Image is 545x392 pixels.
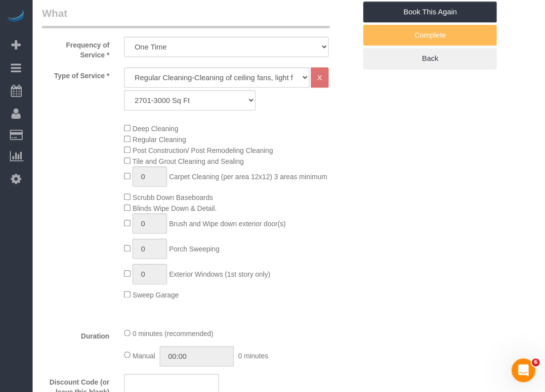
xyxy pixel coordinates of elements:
[132,157,244,165] span: Tile and Grout Cleaning and Sealing
[238,351,268,359] span: 0 minutes
[169,245,219,253] span: Porch Sweeping
[35,67,117,81] label: Type of Service *
[132,204,216,212] span: Blinds Wipe Down & Detail.
[132,330,213,338] span: 0 minutes (recommended)
[132,351,155,359] span: Manual
[42,6,330,28] legend: What
[132,136,186,144] span: Regular Cleaning
[169,270,270,278] span: Exterior Windows (1st story only)
[363,1,497,22] a: Book This Again
[169,173,327,181] span: Carpet Cleaning (per area 12x12) 3 areas minimum
[35,37,117,60] label: Frequency of Service *
[132,291,178,299] span: Sweep Garage
[532,358,540,366] span: 6
[169,220,286,228] span: Brush and Wipe down exterior door(s)
[511,358,535,382] iframe: Intercom live chat
[132,125,178,133] span: Deep Cleaning
[132,194,213,201] span: Scrubb Down Baseboards
[363,48,497,69] a: Back
[35,328,117,341] label: Duration
[132,147,273,154] span: Post Construction/ Post Remodeling Cleaning
[6,10,26,24] img: Automaid Logo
